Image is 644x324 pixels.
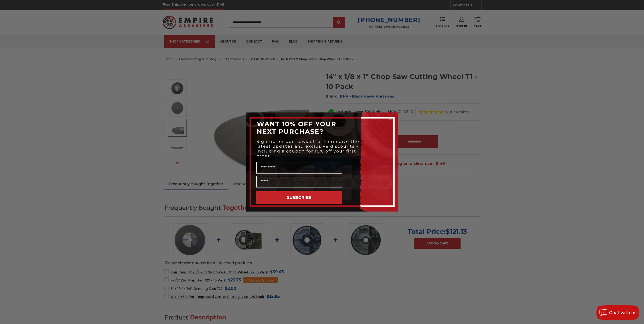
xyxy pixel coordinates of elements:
[256,176,342,187] input: Email
[256,191,342,204] button: SUBSCRIBE
[257,120,336,135] span: WANT 10% OFF YOUR NEXT PURCHASE?
[609,310,636,315] span: Chat with us
[388,116,393,121] button: Close dialog
[257,139,359,158] span: Sign up for our newsletter to receive the latest updates and exclusive discounts - including a co...
[596,305,639,320] button: Chat with us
